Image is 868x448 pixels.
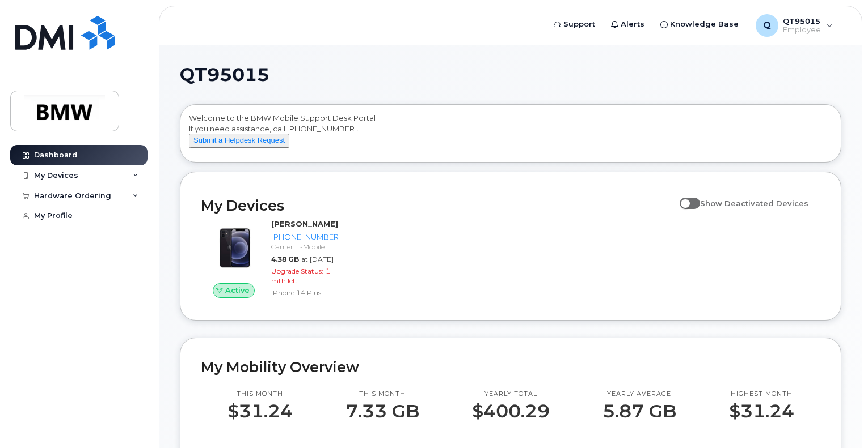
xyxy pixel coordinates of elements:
p: $400.29 [472,401,550,421]
p: $31.24 [729,401,794,421]
p: Highest month [729,390,794,399]
span: Upgrade Status: [271,267,323,275]
p: Yearly total [472,390,550,399]
div: iPhone 14 Plus [271,288,341,297]
p: 7.33 GB [345,401,419,421]
p: This month [227,390,293,399]
img: image20231002-3703462-trllhy.jpeg [210,224,258,272]
h2: My Mobility Overview [201,359,820,376]
span: 4.38 GB [271,255,299,263]
div: Carrier: T-Mobile [271,242,341,251]
span: 1 mth left [271,267,330,285]
span: at [DATE] [301,255,334,263]
p: Yearly average [602,390,676,399]
p: $31.24 [227,401,293,421]
p: 5.87 GB [602,401,676,421]
input: Show Deactivated Devices [680,193,689,202]
h2: My Devices [201,197,674,214]
div: Welcome to the BMW Mobile Support Desk Portal If you need assistance, call [PHONE_NUMBER]. [189,113,832,158]
p: This month [345,390,419,399]
span: QT95015 [180,66,269,83]
a: Active[PERSON_NAME][PHONE_NUMBER]Carrier: T-Mobile4.38 GBat [DATE]Upgrade Status:1 mth leftiPhone... [201,219,345,300]
span: Show Deactivated Devices [700,199,808,208]
a: Submit a Helpdesk Request [189,135,289,144]
button: Submit a Helpdesk Request [189,134,289,148]
div: [PHONE_NUMBER] [271,232,341,242]
strong: [PERSON_NAME] [271,219,338,228]
span: Active [225,285,250,296]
